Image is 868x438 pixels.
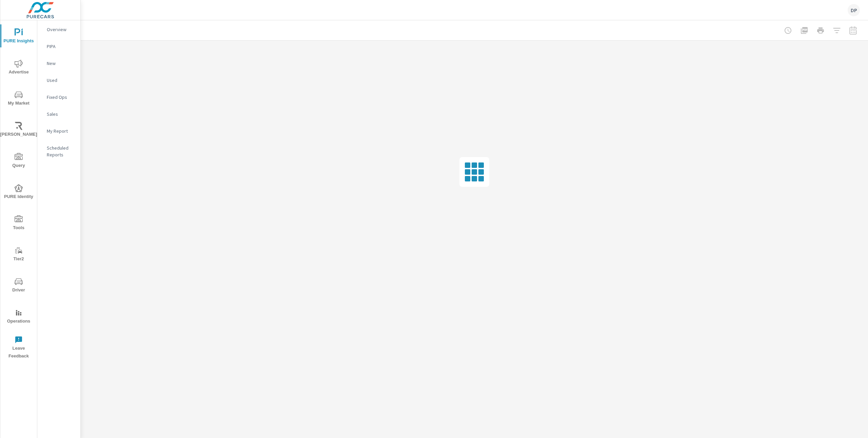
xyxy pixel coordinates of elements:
[37,24,80,35] div: Overview
[37,143,80,160] div: Scheduled Reports
[2,153,35,170] span: Query
[47,26,75,33] p: Overview
[37,58,80,68] div: New
[47,145,75,158] p: Scheduled Reports
[47,128,75,134] p: My Report
[47,111,75,117] p: Sales
[47,94,75,101] p: Fixed Ops
[37,41,80,51] div: PIPA
[2,215,35,232] span: Tools
[2,91,35,107] span: My Market
[2,184,35,201] span: PURE Identity
[37,126,80,136] div: My Report
[47,60,75,67] p: New
[2,336,35,360] span: Leave Feedback
[37,92,80,102] div: Fixed Ops
[2,60,35,76] span: Advertise
[2,278,35,294] span: Driver
[37,75,80,85] div: Used
[2,28,35,45] span: PURE Insights
[2,246,35,263] span: Tier2
[2,309,35,325] span: Operations
[848,4,860,16] div: DP
[0,20,37,363] div: nav menu
[2,122,35,138] span: [PERSON_NAME]
[37,109,80,119] div: Sales
[47,77,75,84] p: Used
[47,43,75,50] p: PIPA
